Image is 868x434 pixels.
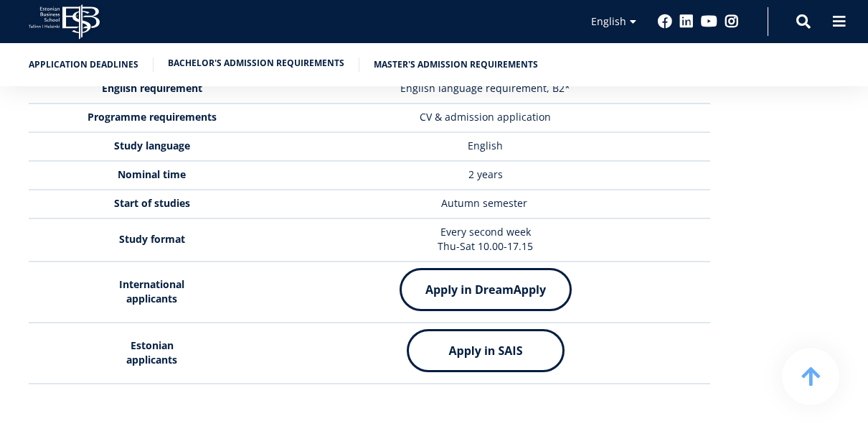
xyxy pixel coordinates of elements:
[725,14,739,29] a: Instagram
[119,277,184,291] strong: International
[114,196,190,210] strong: Start of studies
[126,292,177,305] strong: applicants
[268,103,710,132] td: CV & admission application
[131,338,174,352] strong: Estonian
[275,225,696,239] p: Every second week
[658,14,672,29] a: Facebook
[114,139,190,152] strong: Study language
[400,268,572,311] img: Apply in DreamApply
[701,14,717,29] a: Youtube
[119,232,185,246] strong: Study format
[102,81,202,95] strong: English requirement
[168,56,344,70] a: Bachelor's admission requirements
[275,239,696,254] p: Thu-Sat 10.00-17.15
[268,190,710,218] td: Autumn semester
[407,329,565,372] img: Apply in SAIS
[679,14,694,29] a: Linkedin
[268,75,710,103] td: English language requirement, B2*
[88,110,217,124] strong: Programme requirements
[374,57,538,72] a: Master's admission requirements
[29,57,138,72] a: Application deadlines
[268,132,710,161] td: English
[118,167,186,181] strong: Nominal time
[126,353,177,366] strong: applicants
[275,167,696,182] p: 2 years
